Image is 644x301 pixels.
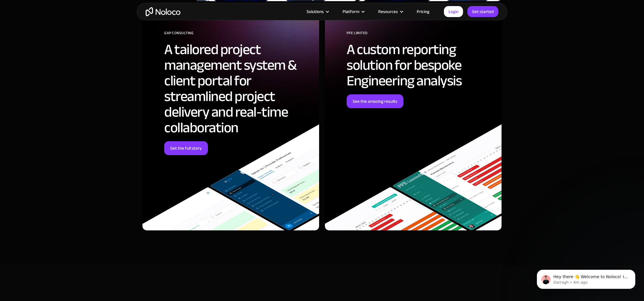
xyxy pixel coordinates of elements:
[347,42,493,89] h2: A custom reporting solution for bespoke Engineering analysis
[343,8,359,15] div: Platform
[409,8,437,15] a: Pricing
[347,29,493,42] div: PFE Limited
[164,29,310,42] div: GAP Consulting
[444,6,463,17] a: Login
[347,94,403,108] a: See the amazing results
[164,42,310,135] h2: A tailored project management system & client portal for streamlined project delivery and real-ti...
[307,8,324,15] div: Solutions
[335,8,371,15] div: Platform
[146,7,180,16] a: home
[299,8,335,15] div: Solutions
[371,8,409,15] div: Resources
[467,6,498,17] a: Get started
[528,258,644,298] iframe: Intercom notifications message
[164,141,208,155] a: Get the full story
[378,8,398,15] div: Resources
